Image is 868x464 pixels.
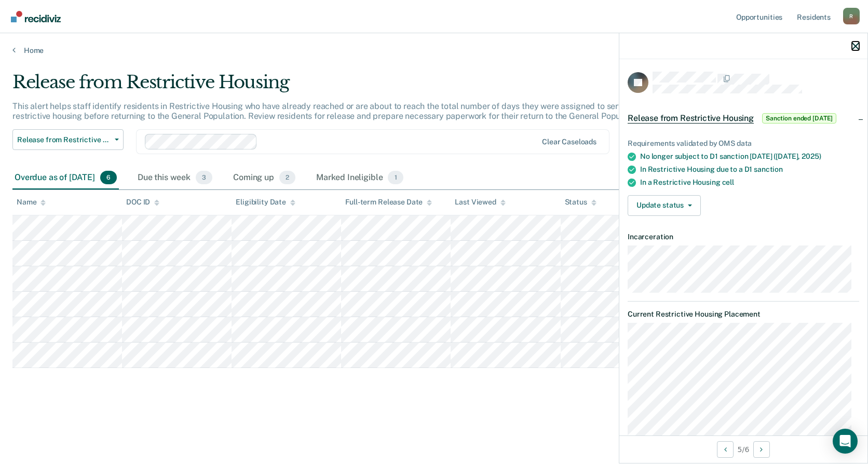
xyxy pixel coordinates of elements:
[754,165,783,173] span: sanction
[628,139,859,148] div: Requirements validated by OMS data
[753,441,770,458] button: Next Opportunity
[100,171,117,184] span: 6
[628,113,754,124] span: Release from Restrictive Housing
[628,233,859,241] dt: Incarceration
[17,135,111,144] span: Release from Restrictive Housing
[619,102,867,135] div: Release from Restrictive HousingSanction ended [DATE]
[843,8,860,24] div: R
[640,165,859,174] div: In Restrictive Housing due to a D1
[628,310,859,319] dt: Current Restrictive Housing Placement
[314,167,405,189] div: Marked Ineligible
[843,8,860,24] button: Profile dropdown button
[619,435,867,463] div: 5 / 6
[11,11,61,22] img: Recidiviz
[17,198,46,207] div: Name
[802,152,821,160] span: 2025)
[12,72,663,101] div: Release from Restrictive Housing
[236,198,295,207] div: Eligibility Date
[196,171,212,184] span: 3
[640,178,859,187] div: In a Restrictive Housing
[388,171,403,184] span: 1
[135,167,214,189] div: Due this week
[628,195,701,216] button: Update status
[279,171,295,184] span: 2
[640,152,859,161] div: No longer subject to D1 sanction [DATE] ([DATE],
[126,198,159,207] div: DOC ID
[12,46,856,55] a: Home
[455,198,505,207] div: Last Viewed
[231,167,297,189] div: Coming up
[722,178,734,186] span: cell
[762,113,836,124] span: Sanction ended [DATE]
[12,101,644,121] p: This alert helps staff identify residents in Restrictive Housing who have already reached or are ...
[345,198,432,207] div: Full-term Release Date
[12,167,119,189] div: Overdue as of [DATE]
[717,441,734,458] button: Previous Opportunity
[542,138,596,146] div: Clear caseloads
[565,198,596,207] div: Status
[833,429,858,454] div: Open Intercom Messenger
